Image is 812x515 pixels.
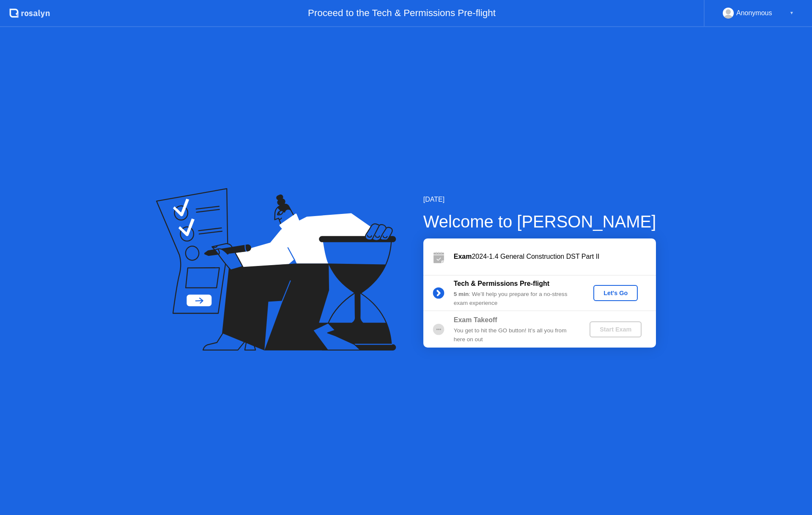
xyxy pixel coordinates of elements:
[790,8,794,19] div: ▼
[590,321,642,337] button: Start Exam
[593,285,638,301] button: Let's Go
[593,326,638,333] div: Start Exam
[423,209,656,234] div: Welcome to [PERSON_NAME]
[454,326,576,344] div: You get to hit the GO button! It’s all you from here on out
[454,316,497,323] b: Exam Takeoff
[454,291,469,297] b: 5 min
[423,194,656,205] div: [DATE]
[454,252,656,262] div: 2024-1.4 General Construction DST Part II
[454,253,472,260] b: Exam
[736,8,772,19] div: Anonymous
[454,290,576,307] div: : We’ll help you prepare for a no-stress exam experience
[454,280,549,287] b: Tech & Permissions Pre-flight
[597,290,634,296] div: Let's Go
